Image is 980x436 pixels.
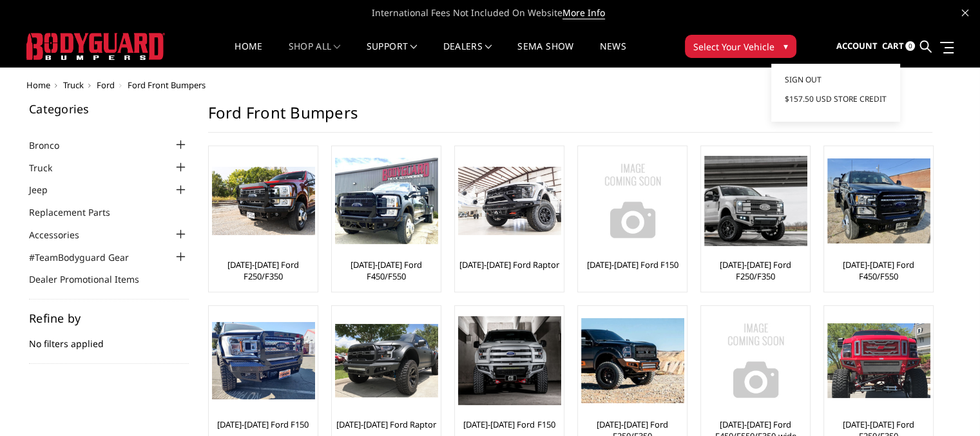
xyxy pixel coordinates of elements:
a: Support [367,42,418,67]
a: Bronco [29,138,75,152]
div: No filters applied [29,312,189,364]
a: Dealer Promotional Items [29,272,155,286]
a: [DATE]-[DATE] Ford F250/F350 [212,259,314,282]
h5: Refine by [29,312,189,324]
h5: Categories [29,103,189,115]
a: Home [235,42,262,67]
a: Account [836,29,877,64]
a: [DATE]-[DATE] Ford F150 [587,259,678,270]
span: Select Your Vehicle [693,40,774,53]
a: Sign out [784,70,887,90]
a: SEMA Show [517,42,573,67]
a: shop all [289,42,341,67]
a: #TeamBodyguard Gear [29,251,145,264]
span: 0 [905,41,915,51]
a: Jeep [29,183,64,196]
a: Replacement Parts [29,205,126,219]
a: No Image [581,149,684,252]
a: Dealers [443,42,492,67]
a: [DATE]-[DATE] Ford F250/F350 [704,259,807,282]
a: [DATE]-[DATE] Ford F450/F550 [335,259,437,282]
span: $157.50 USD Store Credit [784,93,886,104]
span: Cart [881,40,903,52]
a: [DATE]-[DATE] Ford F150 [463,419,555,430]
a: Home [26,79,50,91]
img: BODYGUARD BUMPERS [26,33,165,60]
a: Truck [63,79,84,91]
a: [DATE]-[DATE] Ford F150 [217,419,309,430]
span: ▾ [783,39,788,53]
iframe: Chat Widget [916,374,980,436]
button: Select Your Vehicle [685,35,796,58]
a: News [599,42,626,67]
a: [DATE]-[DATE] Ford F450/F550 [827,259,930,282]
a: Cart 0 [881,29,915,64]
a: [DATE]-[DATE] Ford Raptor [336,419,436,430]
a: [DATE]-[DATE] Ford Raptor [459,259,559,270]
a: $157.50 USD Store Credit [784,90,887,109]
img: No Image [704,309,807,412]
img: No Image [581,149,684,252]
a: More Info [562,6,605,19]
a: Truck [29,161,68,175]
span: Account [836,40,877,52]
span: Ford Front Bumpers [128,79,206,91]
a: Accessories [29,228,95,242]
h1: Ford Front Bumpers [208,103,932,133]
a: Ford [97,79,115,91]
span: Sign out [784,74,821,85]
